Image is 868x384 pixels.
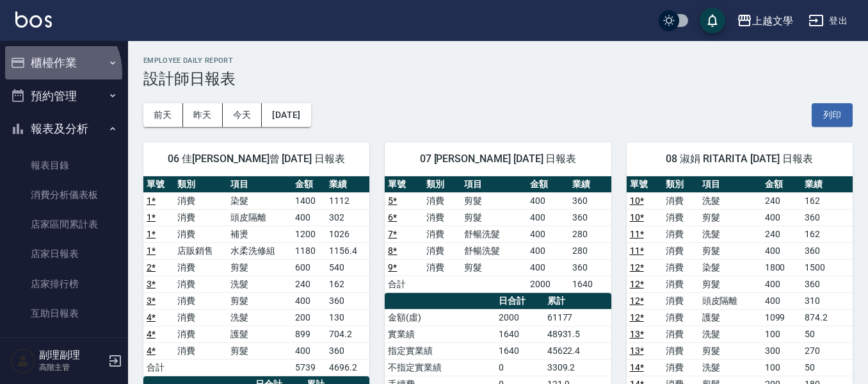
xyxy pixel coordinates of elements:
[143,176,174,193] th: 單號
[803,9,853,33] button: 登出
[569,242,611,259] td: 280
[326,326,369,342] td: 704.2
[663,226,698,242] td: 消費
[143,70,853,88] h3: 設計師日報表
[262,103,310,127] button: [DATE]
[699,192,762,209] td: 洗髮
[527,226,569,242] td: 400
[423,226,461,242] td: 消費
[174,242,227,259] td: 店販銷售
[292,176,326,193] th: 金額
[5,79,123,113] button: 預約管理
[752,13,793,29] div: 上越文學
[801,292,853,309] td: 310
[39,362,104,373] p: 高階主管
[699,242,762,259] td: 剪髮
[326,192,369,209] td: 1112
[174,309,227,326] td: 消費
[385,309,495,326] td: 金額(虛)
[699,326,762,342] td: 洗髮
[326,209,369,226] td: 302
[495,326,544,342] td: 1640
[5,151,123,180] a: 報表目錄
[385,326,495,342] td: 實業績
[569,276,611,292] td: 1640
[699,359,762,376] td: 洗髮
[569,176,611,193] th: 業績
[174,259,227,276] td: 消費
[159,153,354,165] span: 06 佳[PERSON_NAME]曾 [DATE] 日報表
[223,103,262,127] button: 今天
[227,176,292,193] th: 項目
[762,309,801,326] td: 1099
[663,326,698,342] td: 消費
[423,242,461,259] td: 消費
[627,176,663,193] th: 單號
[762,342,801,359] td: 300
[801,309,853,326] td: 874.2
[461,176,527,193] th: 項目
[5,239,123,269] a: 店家日報表
[495,309,544,326] td: 2000
[699,259,762,276] td: 染髮
[663,192,698,209] td: 消費
[762,226,801,242] td: 240
[385,342,495,359] td: 指定實業績
[544,293,611,310] th: 累計
[423,259,461,276] td: 消費
[801,226,853,242] td: 162
[527,192,569,209] td: 400
[642,153,837,165] span: 08 淑娟 RITARITA [DATE] 日報表
[663,359,698,376] td: 消費
[527,242,569,259] td: 400
[699,226,762,242] td: 洗髮
[174,176,227,193] th: 類別
[227,326,292,342] td: 護髮
[569,259,611,276] td: 360
[495,342,544,359] td: 1640
[461,226,527,242] td: 舒暢洗髮
[174,326,227,342] td: 消費
[227,309,292,326] td: 洗髮
[762,359,801,376] td: 100
[5,210,123,239] a: 店家區間累計表
[801,209,853,226] td: 360
[569,192,611,209] td: 360
[544,359,611,376] td: 3309.2
[400,153,595,165] span: 07 [PERSON_NAME] [DATE] 日報表
[326,259,369,276] td: 540
[143,103,183,127] button: 前天
[5,180,123,210] a: 消費分析儀表板
[292,342,326,359] td: 400
[801,326,853,342] td: 50
[227,242,292,259] td: 水柔洗修組
[699,176,762,193] th: 項目
[762,192,801,209] td: 240
[544,326,611,342] td: 48931.5
[762,292,801,309] td: 400
[292,226,326,242] td: 1200
[143,176,369,376] table: a dense table
[385,276,422,292] td: 合計
[801,276,853,292] td: 360
[326,242,369,259] td: 1156.4
[227,209,292,226] td: 頭皮隔離
[174,292,227,309] td: 消費
[527,176,569,193] th: 金額
[174,342,227,359] td: 消費
[326,309,369,326] td: 130
[292,192,326,209] td: 1400
[699,309,762,326] td: 護髮
[5,46,123,79] button: 櫃檯作業
[461,209,527,226] td: 剪髮
[699,209,762,226] td: 剪髮
[762,176,801,193] th: 金額
[663,309,698,326] td: 消費
[762,242,801,259] td: 400
[385,176,422,193] th: 單號
[663,292,698,309] td: 消費
[732,8,798,34] button: 上越文學
[495,359,544,376] td: 0
[227,259,292,276] td: 剪髮
[762,259,801,276] td: 1800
